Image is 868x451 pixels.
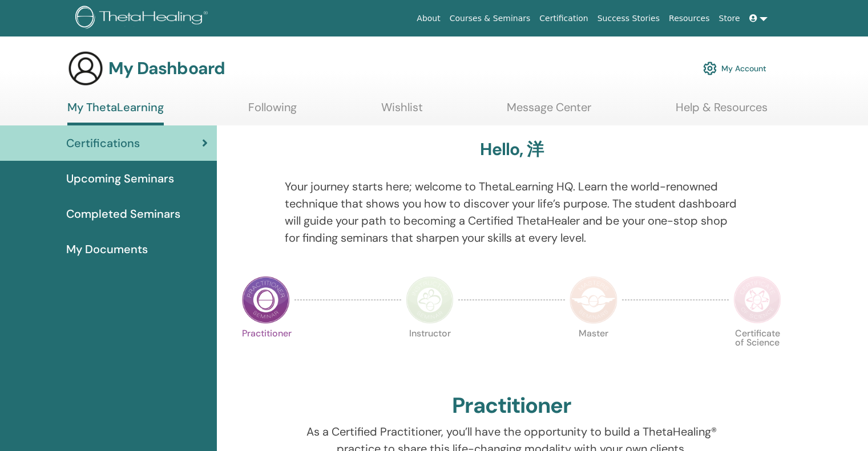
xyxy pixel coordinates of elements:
[67,50,104,87] img: generic-user-icon.jpg
[66,205,180,222] span: Completed Seminars
[66,241,148,258] span: My Documents
[242,329,290,377] p: Practitioner
[480,139,543,160] h3: Hello, 洋
[66,135,140,152] span: Certifications
[733,276,781,324] img: Certificate of Science
[67,100,164,125] a: My ThetaLearning
[66,170,174,187] span: Upcoming Seminars
[406,276,454,324] img: Instructor
[535,8,592,29] a: Certification
[664,8,714,29] a: Resources
[703,59,717,78] img: cog.svg
[714,8,745,29] a: Store
[507,100,591,123] a: Message Center
[248,100,297,123] a: Following
[452,393,571,419] h2: Practitioner
[445,8,535,29] a: Courses & Seminars
[242,276,290,324] img: Practitioner
[406,329,454,377] p: Instructor
[381,100,423,123] a: Wishlist
[75,6,212,31] img: logo.png
[570,329,617,377] p: Master
[676,100,768,123] a: Help & Resources
[570,276,617,324] img: Master
[703,56,766,81] a: My Account
[108,58,225,79] h3: My Dashboard
[593,8,664,29] a: Success Stories
[412,8,445,29] a: About
[285,178,739,246] p: Your journey starts here; welcome to ThetaLearning HQ. Learn the world-renowned technique that sh...
[733,329,781,377] p: Certificate of Science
